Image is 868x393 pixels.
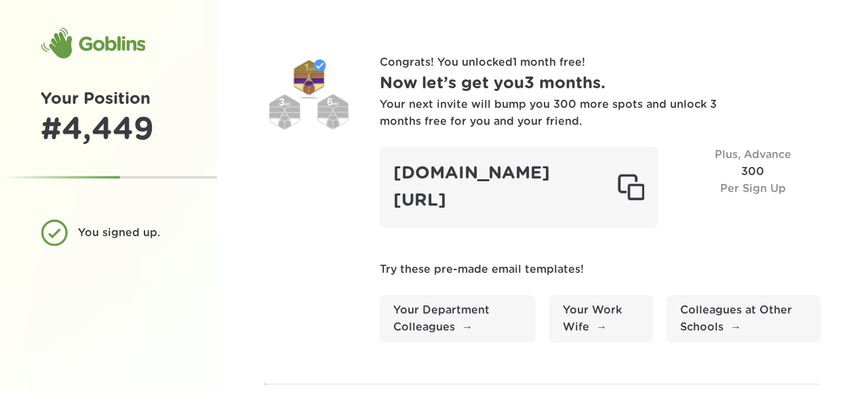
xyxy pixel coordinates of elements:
div: Goblins [41,27,145,60]
div: 300 [685,147,821,227]
div: Your next invite will bump you 300 more spots and unlock 3 months free for you and your friend. [380,96,719,130]
p: Congrats! You unlocked 1 month free ! [380,54,821,71]
a: Your Work Wife [549,295,653,343]
div: [DOMAIN_NAME][URL] [380,147,658,227]
h1: Now let’s get you 3 months . [380,71,821,96]
div: # 4,449 [41,112,176,149]
p: Try these pre-made email templates! [380,261,821,278]
span: Per Sign Up [720,183,786,194]
span: Plus, Advance [715,149,791,160]
h1: Your Position [41,87,176,112]
a: Your Department Colleagues [380,295,536,343]
div: You signed up. [78,225,166,242]
a: Colleagues at Other Schools [667,295,821,343]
